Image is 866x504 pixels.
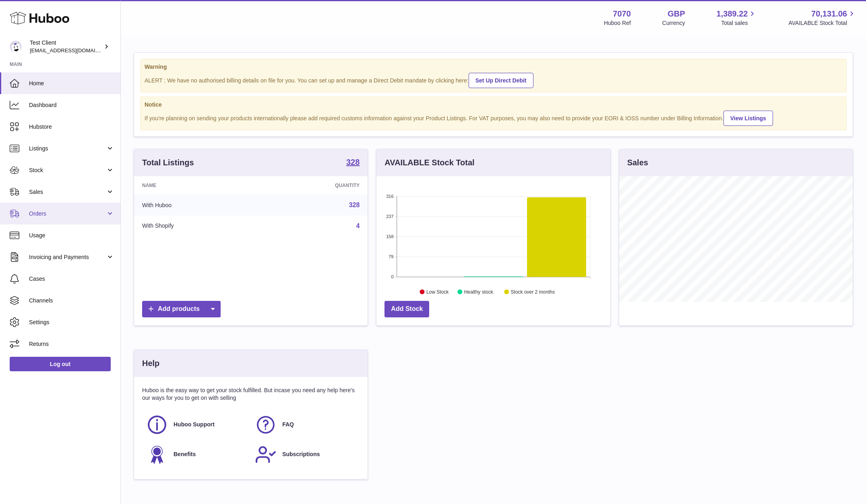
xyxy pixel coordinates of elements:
[29,210,106,218] span: Orders
[10,357,111,371] a: Log out
[426,289,449,295] text: Low Stock
[134,216,260,237] td: With Shopify
[668,8,685,19] strong: GBP
[469,73,533,88] a: Set Up Direct Debit
[384,301,429,317] a: Add Stock
[142,387,360,402] p: Huboo is the easy way to get your stock fulfilled. But incase you need any help here's our ways f...
[30,47,118,53] span: [EMAIL_ADDRESS][DOMAIN_NAME]
[391,274,394,279] text: 0
[29,145,106,152] span: Listings
[174,451,196,458] span: Benefits
[146,414,247,436] a: Huboo Support
[29,297,114,304] span: Channels
[255,414,355,436] a: FAQ
[30,39,102,54] div: Test Client
[788,8,856,27] a: 70,131.06 AVAILABLE Stock Total
[811,8,847,19] span: 70,131.06
[721,19,757,27] span: Total sales
[384,157,474,168] h3: AVAILABLE Stock Total
[142,358,159,369] h3: Help
[145,63,842,71] strong: Warning
[282,421,294,428] span: FAQ
[142,301,221,317] a: Add products
[145,72,842,88] div: ALERT : We have no authorised billing details on file for you. You can set up and manage a Direct...
[511,289,555,295] text: Stock over 2 months
[29,188,106,196] span: Sales
[346,158,360,166] strong: 328
[386,194,393,199] text: 316
[146,444,247,465] a: Benefits
[386,214,393,219] text: 237
[29,319,114,326] span: Settings
[717,8,748,19] span: 1,389.22
[356,222,360,229] a: 4
[145,101,842,109] strong: Notice
[255,444,355,465] a: Subscriptions
[142,157,194,168] h3: Total Listings
[29,101,114,109] span: Dashboard
[389,254,394,259] text: 79
[613,8,631,19] strong: 7070
[662,19,685,27] div: Currency
[134,176,260,195] th: Name
[788,19,856,27] span: AVAILABLE Stock Total
[260,176,368,195] th: Quantity
[29,167,106,174] span: Stock
[723,111,773,126] a: View Listings
[282,451,320,458] span: Subscriptions
[604,19,631,27] div: Huboo Ref
[134,195,260,216] td: With Huboo
[346,158,360,168] a: 328
[717,8,757,27] a: 1,389.22 Total sales
[464,289,494,295] text: Healthy stock
[29,340,114,348] span: Returns
[29,275,114,283] span: Cases
[29,80,114,87] span: Home
[174,421,215,428] span: Huboo Support
[10,41,22,53] img: QATestClientTwo@hubboo.co.uk
[29,123,114,131] span: Hubstore
[145,109,842,126] div: If you're planning on sending your products internationally please add required customs informati...
[29,253,106,261] span: Invoicing and Payments
[386,234,393,239] text: 158
[349,202,360,208] a: 328
[627,157,648,168] h3: Sales
[29,232,114,239] span: Usage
